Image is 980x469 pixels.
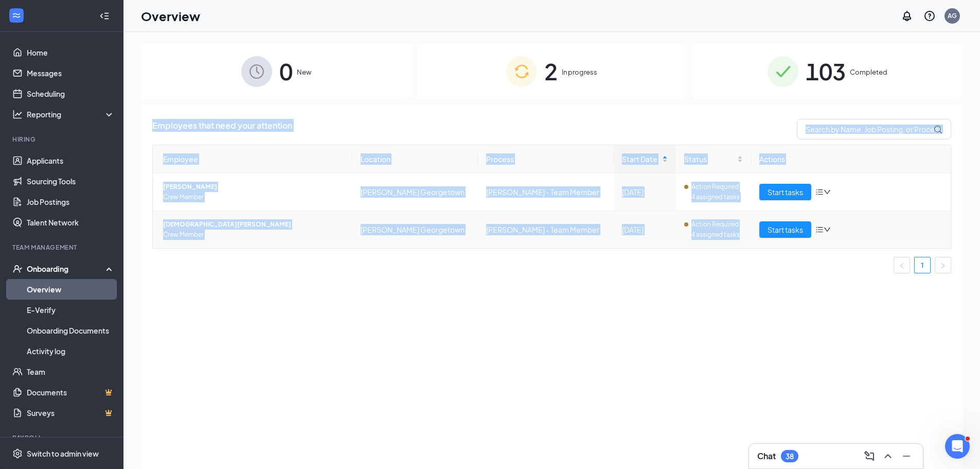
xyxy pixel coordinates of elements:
[141,7,200,25] h1: Overview
[622,153,660,165] span: Start Date
[279,54,293,89] span: 0
[297,67,311,77] span: New
[12,433,113,442] div: Payroll
[900,450,913,462] svg: Minimize
[880,448,896,464] button: ChevronUp
[850,67,887,77] span: Completed
[751,145,951,173] th: Actions
[901,10,913,22] svg: Notifications
[882,450,894,462] svg: ChevronUp
[768,186,803,198] span: Start tasks
[786,452,794,461] div: 38
[27,109,115,119] div: Reporting
[11,10,22,21] svg: WorkstreamLogo
[27,300,115,320] a: E-Verify
[940,263,946,269] span: right
[153,145,352,173] th: Employee
[352,173,478,211] td: [PERSON_NAME] Georgetown
[757,450,776,462] h3: Chat
[815,188,824,196] span: bars
[27,63,115,83] a: Messages
[27,279,115,300] a: Overview
[824,188,831,196] span: down
[12,243,113,252] div: Team Management
[935,257,951,273] button: right
[478,211,613,248] td: [PERSON_NAME] - Team Member
[478,173,613,211] td: [PERSON_NAME] - Team Member
[27,264,106,274] div: Onboarding
[923,10,936,22] svg: QuestionInfo
[27,212,115,233] a: Talent Network
[27,192,115,212] a: Job Postings
[684,153,735,165] span: Status
[12,264,23,274] svg: UserCheck
[691,192,743,202] span: 4 assigned tasks
[806,54,846,89] span: 103
[152,119,292,140] span: Employees that need your attention
[544,54,558,89] span: 2
[948,11,957,20] div: AG
[163,182,344,192] span: [PERSON_NAME]
[163,219,344,230] span: [DEMOGRAPHIC_DATA][PERSON_NAME]
[691,182,739,192] span: Action Required
[12,448,23,459] svg: Settings
[691,219,739,230] span: Action Required
[27,448,99,459] div: Switch to admin view
[797,119,951,140] input: Search by Name, Job Posting, or Process
[352,211,478,248] td: [PERSON_NAME] Georgetown
[899,263,905,269] span: left
[622,224,668,235] div: [DATE]
[562,67,597,77] span: In progress
[27,320,115,341] a: Onboarding Documents
[863,450,876,462] svg: ComposeMessage
[163,230,344,240] span: Crew Member
[676,145,751,173] th: Status
[861,448,878,464] button: ComposeMessage
[478,145,613,173] th: Process
[622,186,668,198] div: [DATE]
[27,403,115,423] a: SurveysCrown
[27,150,115,171] a: Applicants
[27,171,115,192] a: Sourcing Tools
[759,184,811,200] button: Start tasks
[915,257,930,273] a: 1
[99,11,110,21] svg: Collapse
[27,361,115,382] a: Team
[352,145,478,173] th: Location
[894,257,910,273] li: Previous Page
[894,257,910,273] button: left
[27,382,115,403] a: DocumentsCrown
[824,226,831,233] span: down
[27,83,115,104] a: Scheduling
[27,42,115,63] a: Home
[12,135,113,144] div: Hiring
[935,257,951,273] li: Next Page
[691,230,743,240] span: 4 assigned tasks
[12,109,23,119] svg: Analysis
[815,225,824,234] span: bars
[898,448,915,464] button: Minimize
[163,192,344,202] span: Crew Member
[768,224,803,235] span: Start tasks
[914,257,931,273] li: 1
[945,434,970,459] iframe: Intercom live chat
[27,341,115,361] a: Activity log
[759,221,811,238] button: Start tasks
